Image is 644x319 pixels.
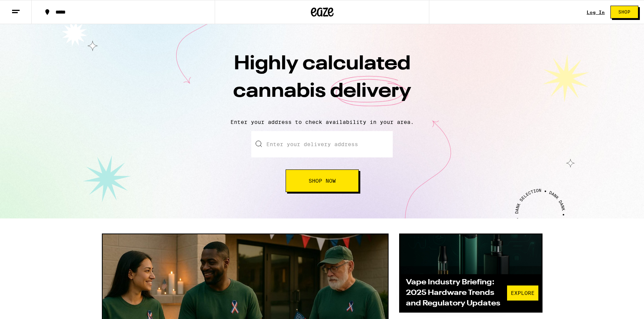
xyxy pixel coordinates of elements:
a: Log In [587,10,605,15]
span: Shop [618,10,630,14]
a: Vape Industry Briefing: 2025 Hardware Trends and Regulatory UpdatesExplore [399,234,543,313]
button: Shop [610,6,638,18]
span: Explore [511,290,535,296]
div: Vape Industry Briefing: 2025 Hardware Trends and Regulatory Updates [406,277,507,309]
button: Shop Now [286,169,359,192]
button: Explore [507,285,539,301]
span: Shop Now [309,178,336,183]
a: Shop [605,6,644,18]
h1: Highly calculated cannabis delivery [190,50,454,113]
input: Enter your delivery address [251,131,393,157]
p: Enter your address to check availability in your area. [8,119,636,125]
